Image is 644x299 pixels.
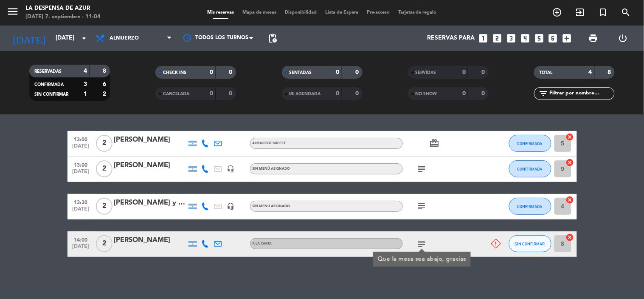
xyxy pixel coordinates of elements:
span: [DATE] [70,244,92,253]
strong: 0 [336,91,340,97]
i: cancel [566,158,574,167]
span: Mis reservas [203,10,238,15]
span: RE AGENDADA [290,92,321,96]
i: subject [417,239,427,249]
button: CONFIRMADA [509,135,551,152]
strong: 0 [210,91,213,97]
div: [DATE] 7. septiembre - 11:04 [25,13,101,21]
i: subject [417,164,427,174]
span: TOTAL [539,71,552,75]
span: SIN CONFIRMAR [515,242,545,246]
span: Almuerzo buffet [253,142,286,145]
strong: 0 [481,69,487,75]
i: headset_mic [227,202,235,210]
i: looks_6 [548,33,559,44]
i: cancel [566,133,574,141]
span: Sin menú asignado [253,167,290,171]
span: 14:00 [70,234,92,244]
div: [PERSON_NAME] y [PERSON_NAME] [114,197,186,208]
strong: 0 [462,91,466,97]
button: menu [6,5,19,21]
span: Sin menú asignado [253,205,290,208]
strong: 3 [84,81,87,87]
i: cancel [566,196,574,204]
strong: 0 [229,69,234,75]
span: [DATE] [70,169,92,179]
div: Que la mesa sea abajo, gracias [377,255,466,264]
strong: 8 [103,68,108,74]
span: RESERVADAS [34,69,62,74]
span: Tarjetas de regalo [394,10,441,15]
strong: 4 [84,68,87,74]
span: CONFIRMADA [34,83,64,87]
strong: 0 [462,69,466,75]
span: 13:00 [70,159,92,169]
i: looks_5 [534,33,545,44]
i: filter_list [538,88,548,99]
span: pending_actions [267,33,278,43]
span: NO SHOW [416,92,437,96]
strong: 4 [589,69,592,75]
span: A LA CARTA [253,242,272,245]
strong: 0 [355,91,360,97]
span: 2 [96,160,112,177]
span: Disponibilidad [281,10,321,15]
i: looks_two [492,33,503,44]
span: 13:30 [70,197,92,207]
i: add_box [562,33,573,44]
div: [PERSON_NAME] [114,160,186,171]
strong: 1 [84,91,87,97]
span: 13:00 [70,134,92,144]
strong: 6 [103,81,108,87]
div: La Despensa de Azur [25,4,101,13]
span: CONFIRMADA [517,204,543,209]
span: CONFIRMADA [517,167,543,171]
span: print [588,33,599,43]
i: subject [417,201,427,211]
span: SIN CONFIRMAR [34,92,68,97]
span: SENTADAS [290,71,312,75]
i: looks_one [478,33,489,44]
div: LOG OUT [608,26,638,51]
div: [PERSON_NAME] [114,134,186,145]
input: Filtrar por nombre... [548,89,614,98]
span: 2 [96,235,112,252]
i: menu [6,5,19,18]
span: Reservas para [427,35,475,42]
div: [PERSON_NAME] [114,235,186,246]
strong: 8 [608,69,613,75]
i: power_settings_new [618,33,628,43]
span: CONFIRMADA [517,141,543,146]
i: looks_3 [506,33,517,44]
i: add_circle_outline [552,7,562,17]
strong: 0 [336,69,340,75]
i: cancel [566,233,574,242]
span: Pre-acceso [363,10,394,15]
i: exit_to_app [575,7,585,17]
span: Lista de Espera [321,10,363,15]
span: CHECK INS [163,71,186,75]
i: headset_mic [227,165,235,173]
span: 2 [96,135,112,152]
strong: 0 [355,69,360,75]
i: turned_in_not [598,7,608,17]
i: arrow_drop_down [79,33,89,43]
span: SERVIDAS [416,71,436,75]
strong: 2 [103,91,108,97]
strong: 0 [210,69,213,75]
i: search [621,7,631,17]
i: [DATE] [6,29,51,48]
strong: 0 [481,91,487,97]
span: [DATE] [70,206,92,216]
i: card_giftcard [430,138,440,148]
strong: 0 [229,91,234,97]
span: Almuerzo [110,35,139,41]
i: looks_4 [520,33,531,44]
span: 2 [96,198,112,215]
button: SIN CONFIRMAR [509,235,551,252]
button: CONFIRMADA [509,198,551,215]
button: CONFIRMADA [509,160,551,177]
span: Mapa de mesas [238,10,281,15]
span: CANCELADA [163,92,189,96]
span: [DATE] [70,143,92,153]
